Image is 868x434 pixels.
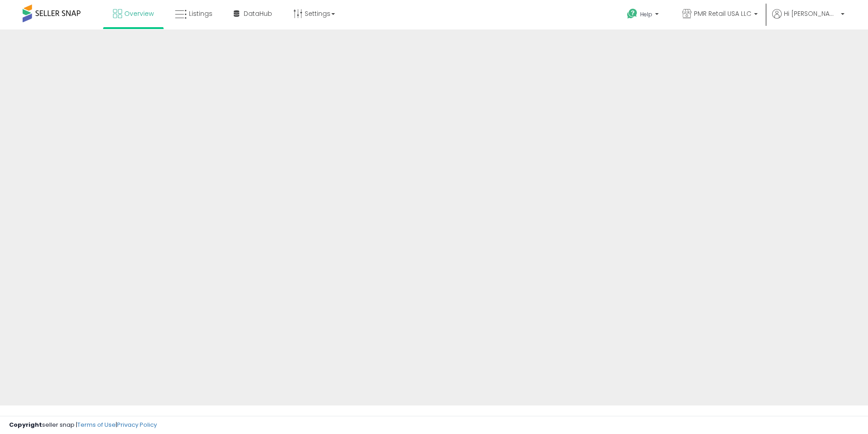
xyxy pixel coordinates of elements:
a: Hi [PERSON_NAME] [772,9,844,29]
span: Hi [PERSON_NAME] [784,9,838,18]
a: Help [620,1,668,29]
span: Listings [189,9,212,18]
i: Get Help [627,8,638,19]
span: Overview [124,9,154,18]
span: PMR Retail USA LLC [694,9,751,18]
span: DataHub [244,9,272,18]
span: Help [640,10,652,18]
